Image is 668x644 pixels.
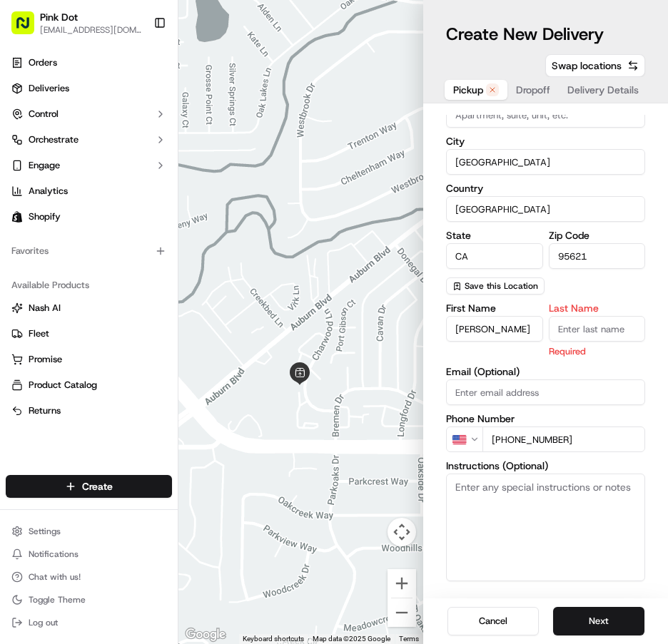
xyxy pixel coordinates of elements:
input: Enter email address [446,379,645,405]
a: Product Catalog [11,379,166,392]
div: We're available if you need us! [64,150,196,162]
p: Welcome 👋 [14,57,260,80]
div: Available Products [6,274,172,297]
button: See all [221,183,260,200]
button: Log out [6,613,172,633]
a: Powered byPylon [101,353,173,364]
button: Keyboard shortcuts [243,634,304,644]
span: Log out [29,617,58,628]
button: Pink Dot[EMAIL_ADDRESS][DOMAIN_NAME] [6,6,148,40]
span: Fleet [29,327,49,340]
img: 1736555255976-a54dd68f-1ca7-489b-9aae-adbdc363a1c4 [14,136,40,162]
a: 📗Knowledge Base [9,313,115,339]
input: Enter state [446,243,543,269]
div: Start new chat [64,136,234,150]
button: Next [553,607,644,635]
h1: Create New Delivery [446,23,604,46]
span: • [118,260,123,271]
input: Enter first name [446,316,543,342]
button: Swap locations [545,54,645,77]
input: Enter phone number [482,426,645,452]
button: Fleet [6,322,172,345]
button: Orchestrate [6,128,172,151]
span: [DATE] [126,221,156,232]
div: 💻 [121,320,132,332]
span: Delivery Details [567,83,639,97]
p: Required [549,344,646,358]
span: Control [29,108,59,121]
span: Map data ©2025 Google [313,635,390,643]
button: Cancel [447,607,539,635]
input: Enter zip code [549,243,646,269]
img: Shopify logo [11,211,23,223]
a: Promise [11,353,166,366]
span: [DATE] [126,260,156,271]
button: Settings [6,521,172,541]
a: Open this area in Google Maps (opens a new window) [182,625,229,644]
span: Create [82,479,113,494]
button: Promise [6,348,172,371]
span: Nash AI [29,302,61,315]
img: David kim [14,246,37,269]
button: Returns [6,399,172,422]
input: Apartment, suite, unit, etc. [446,102,645,128]
span: Deliveries [29,82,69,95]
input: Enter last name [549,316,646,342]
label: Country [446,183,645,193]
a: Nash AI [11,302,166,315]
span: Knowledge Base [29,319,109,333]
a: 💻API Documentation [115,313,235,339]
div: 📗 [14,320,26,332]
span: Analytics [29,185,68,198]
label: State [446,230,543,240]
label: Zip Code [549,230,646,240]
label: Last Name [549,303,646,313]
span: Save this Location [465,280,538,292]
button: Save this Location [446,277,545,295]
span: API Documentation [135,319,229,333]
span: Dropoff [516,83,550,97]
span: Returns [29,404,61,417]
a: Analytics [6,180,172,203]
span: Pickup [453,83,483,97]
span: [PERSON_NAME] [44,260,116,271]
span: Notifications [29,548,79,560]
div: Favorites [6,240,172,262]
button: Notifications [6,544,172,564]
img: David kim [14,208,37,230]
button: [EMAIL_ADDRESS][DOMAIN_NAME] [40,24,142,36]
img: Google [182,625,229,644]
button: Pink Dot [40,10,78,24]
button: Product Catalog [6,374,172,397]
a: Terms (opens in new tab) [399,635,419,643]
a: Fleet [11,327,166,340]
button: Control [6,103,172,126]
span: Orders [29,56,57,69]
span: Swap locations [552,58,622,73]
input: Enter country [446,196,645,222]
button: Map camera controls [388,518,416,546]
img: Nash [14,14,43,43]
a: Returns [11,404,166,417]
button: Chat with us! [6,567,172,587]
button: Nash AI [6,297,172,320]
button: Start new chat [243,140,260,158]
input: Got a question? Start typing here... [37,92,257,107]
span: Pylon [142,354,173,364]
span: Settings [29,526,61,537]
button: Engage [6,154,172,177]
span: • [118,221,123,232]
span: Toggle Theme [29,594,86,605]
button: Zoom in [388,569,416,598]
button: Toggle Theme [6,590,172,610]
input: Enter city [446,149,645,175]
label: City [446,136,645,146]
span: Shopify [29,210,61,223]
a: Orders [6,51,172,74]
span: Chat with us! [29,571,81,583]
span: Product Catalog [29,379,97,392]
div: Past conversations [14,185,96,197]
span: Promise [29,353,62,366]
label: Email (Optional) [446,367,645,377]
